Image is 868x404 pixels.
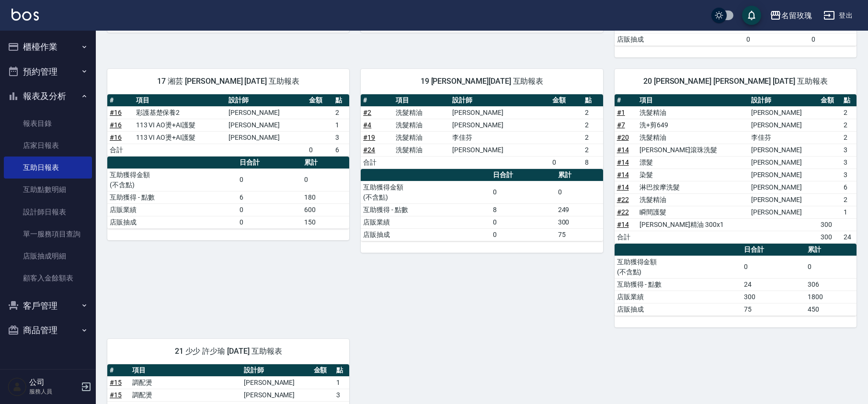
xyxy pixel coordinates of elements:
[450,144,550,156] td: [PERSON_NAME]
[107,94,134,107] th: #
[110,109,122,116] a: #16
[617,109,625,116] a: #1
[637,106,749,119] td: 洗髮精油
[4,84,92,109] button: 報表及分析
[134,119,227,131] td: 113 VI AO燙+AI護髮
[637,119,749,131] td: 洗+剪649
[556,169,603,181] th: 累計
[749,94,819,107] th: 設計師
[617,208,629,216] a: #22
[617,171,629,179] a: #14
[307,144,333,156] td: 0
[766,6,816,25] button: 名留玫瑰
[4,201,92,223] a: 設計師日報表
[841,206,857,218] td: 1
[302,191,349,203] td: 180
[361,169,603,241] table: a dense table
[361,94,393,107] th: #
[361,216,491,228] td: 店販業績
[617,134,629,141] a: #20
[491,228,556,241] td: 0
[130,389,241,401] td: 調配燙
[241,376,311,389] td: [PERSON_NAME]
[491,181,556,203] td: 0
[582,106,603,119] td: 2
[615,231,637,243] td: 合計
[226,131,307,144] td: [PERSON_NAME]
[805,303,857,315] td: 450
[130,376,241,389] td: 調配燙
[302,157,349,169] th: 累計
[307,94,333,107] th: 金額
[617,196,629,203] a: #22
[107,191,237,203] td: 互助獲得 - 點數
[617,183,629,191] a: #14
[241,364,311,377] th: 設計師
[110,391,122,399] a: #15
[626,77,845,86] span: 20 [PERSON_NAME] [PERSON_NAME] [DATE] 互助報表
[749,119,819,131] td: [PERSON_NAME]
[637,94,749,107] th: 項目
[637,193,749,206] td: 洗髮精油
[11,9,39,21] img: Logo
[302,216,349,228] td: 150
[8,377,27,396] img: Person
[4,318,92,343] button: 商品管理
[4,59,92,84] button: 預約管理
[226,106,307,119] td: [PERSON_NAME]
[107,364,130,377] th: #
[637,181,749,193] td: 淋巴按摩洗髮
[450,94,550,107] th: 設計師
[363,121,371,129] a: #4
[582,119,603,131] td: 2
[556,216,603,228] td: 300
[615,278,742,291] td: 互助獲得 - 點數
[237,216,302,228] td: 0
[363,109,371,116] a: #2
[450,106,550,119] td: [PERSON_NAME]
[615,291,742,303] td: 店販業績
[241,389,311,401] td: [PERSON_NAME]
[237,168,302,191] td: 0
[393,94,450,107] th: 項目
[107,216,237,228] td: 店販抽成
[550,156,582,168] td: 0
[110,134,122,141] a: #16
[615,33,744,45] td: 店販抽成
[363,146,375,154] a: #24
[334,364,349,377] th: 點
[615,94,857,244] table: a dense table
[363,134,375,141] a: #19
[556,203,603,216] td: 249
[110,379,122,386] a: #15
[134,106,227,119] td: 彩護基楚保養2
[841,94,857,107] th: 點
[556,181,603,203] td: 0
[311,364,334,377] th: 金額
[818,231,841,243] td: 300
[334,389,349,401] td: 3
[4,179,92,201] a: 互助點數明細
[582,144,603,156] td: 2
[742,244,805,256] th: 日合計
[107,203,237,216] td: 店販業績
[237,191,302,203] td: 6
[615,256,742,278] td: 互助獲得金額 (不含點)
[637,206,749,218] td: 瞬間護髮
[615,244,857,316] table: a dense table
[637,156,749,168] td: 漂髮
[361,156,393,168] td: 合計
[841,119,857,131] td: 2
[841,181,857,193] td: 6
[809,33,857,45] td: 0
[302,203,349,216] td: 600
[29,378,78,387] h5: 公司
[841,156,857,168] td: 3
[4,34,92,59] button: 櫃檯作業
[134,94,227,107] th: 項目
[226,94,307,107] th: 設計師
[237,157,302,169] th: 日合計
[107,157,349,229] table: a dense table
[841,106,857,119] td: 2
[393,144,450,156] td: 洗髮精油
